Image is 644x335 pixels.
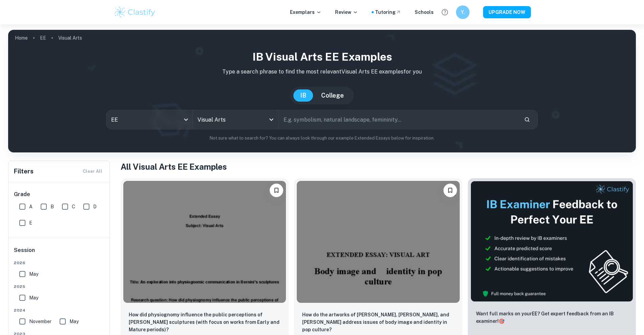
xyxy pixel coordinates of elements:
span: 2025 [14,284,105,290]
h1: All Visual Arts EE Examples [121,161,636,173]
span: 2026 [14,260,105,266]
p: Want full marks on your EE ? Get expert feedback from an IB examiner! [476,310,628,325]
input: E.g. symbolism, natural landscape, femininity... [279,110,519,129]
a: Tutoring [375,8,401,16]
span: B [50,203,54,210]
img: Clastify logo [113,5,157,19]
span: 🎯 [499,318,504,324]
button: Open [267,115,276,124]
img: Thumbnail [471,181,633,302]
img: Visual Arts EE example thumbnail: How do the artworks of Jenny Saville, Mi [297,181,459,303]
button: Help and Feedback [439,6,451,18]
p: Visual Arts [58,34,82,42]
button: Y. [456,5,470,19]
a: Home [15,33,28,43]
button: College [314,89,351,102]
h6: Y. [459,8,466,16]
a: Schools [415,8,434,16]
span: D [93,203,97,210]
button: Bookmark [443,184,457,197]
h1: IB Visual Arts EE examples [14,49,630,65]
span: C [72,203,75,210]
h6: Grade [14,190,105,198]
span: 2024 [14,307,105,313]
img: profile cover [8,30,636,152]
button: Search [521,114,533,125]
button: UPGRADE NOW [483,6,531,18]
span: A [29,203,33,210]
h6: Filters [14,167,34,176]
div: EE [106,110,192,129]
a: EE [40,33,46,43]
button: Bookmark [270,184,283,197]
p: How did physiognomy influence the public perceptions of Gian Lorenzo Bernini’s sculptures (with f... [129,311,281,333]
button: IB [293,89,313,102]
p: Review [335,8,358,16]
span: E [29,219,32,227]
span: May [29,294,38,301]
p: Exemplars [290,8,321,16]
span: November [29,318,51,325]
p: Type a search phrase to find the most relevant Visual Arts EE examples for you [14,68,630,76]
p: Not sure what to search for? You can always look through our example Extended Essays below for in... [14,135,630,142]
span: May [69,318,79,325]
img: Visual Arts EE example thumbnail: How did physiognomy influence the public [123,181,286,303]
p: How do the artworks of Jenny Saville, Mike Winkelmann, and John Currin address issues of body ima... [302,311,454,333]
span: May [29,270,38,278]
h6: Session [14,246,105,260]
